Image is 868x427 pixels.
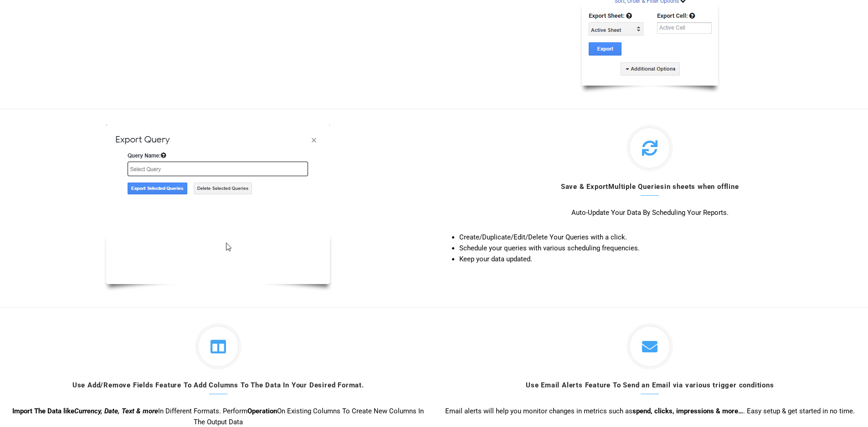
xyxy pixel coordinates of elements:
[441,207,859,218] p: Auto-Update Your Data By Scheduling Your Reports.
[608,183,664,191] b: Multiple Queries
[822,383,868,427] iframe: Chat Widget
[459,232,859,243] li: Create/Duplicate/Edit/Delete Your Queries with a click.
[441,381,859,394] h4: Use Email Alerts Feature To Send an Email via various trigger conditions
[9,381,427,394] h4: Use Add/Remove Fields Feature To Add Columns To The Data In Your Desired Format.
[459,254,859,264] li: Keep your data updated.
[247,407,277,415] b: Operation
[74,407,158,415] i: Currency, Date, Text & more
[12,407,158,415] b: Import The Data like
[459,243,859,254] li: Schedule your queries with various scheduling frequencies.
[632,407,743,415] b: spend, clicks, impressions & more…
[106,125,330,284] img: Digixport - Query Export
[441,406,859,417] p: Email alerts will help you monitor changes in metrics such as . Easy setup & get started in no time.
[441,183,859,196] h4: Save & Export in sheets when offline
